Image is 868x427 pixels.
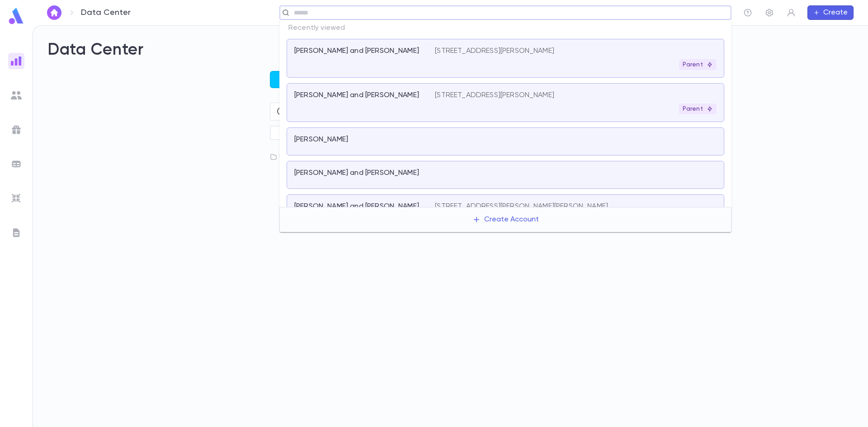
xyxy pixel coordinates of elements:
[294,169,419,178] p: [PERSON_NAME] and [PERSON_NAME]
[294,135,348,144] p: [PERSON_NAME]
[807,5,854,20] button: Create
[294,202,419,211] p: [PERSON_NAME] and [PERSON_NAME]
[683,61,713,68] p: Parent
[294,91,419,100] p: [PERSON_NAME] and [PERSON_NAME]
[276,128,340,137] span: Created by Me
[679,59,717,70] div: Parent
[11,56,22,66] img: reports_gradient.dbe2566a39951672bc459a78b45e2f92.svg
[294,47,419,56] p: [PERSON_NAME] and [PERSON_NAME]
[47,40,854,60] h2: Data Center
[11,193,22,204] img: imports_grey.530a8a0e642e233f2baf0ef88e8c9fcb.svg
[683,105,713,113] p: Parent
[11,124,22,135] img: campaigns_grey.99e729a5f7ee94e3726e6486bddda8f1.svg
[435,91,554,100] p: [STREET_ADDRESS][PERSON_NAME]
[49,9,60,16] img: home_white.a664292cf8c1dea59945f0da9f25487c.svg
[270,152,632,161] p: Unnamed Group
[270,71,632,88] button: Start a List
[435,202,608,211] p: [STREET_ADDRESS][PERSON_NAME][PERSON_NAME]
[435,47,554,56] p: [STREET_ADDRESS][PERSON_NAME]
[465,211,546,228] button: Create Account
[679,103,717,114] div: Parent
[270,126,347,140] div: Created by Me
[81,8,131,18] p: Data Center
[11,159,22,169] img: batches_grey.339ca447c9d9533ef1741baa751efc33.svg
[7,7,25,25] img: logo
[11,90,22,101] img: students_grey.60c7aba0da46da39d6d829b817ac14fc.svg
[279,20,731,36] p: Recently viewed
[11,227,22,238] img: letters_grey.7941b92b52307dd3b8a917253454ce1c.svg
